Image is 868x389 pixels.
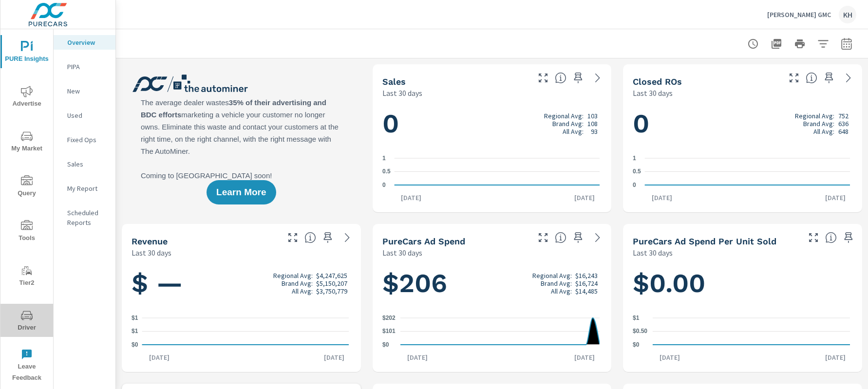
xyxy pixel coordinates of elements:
[567,193,602,203] p: [DATE]
[825,232,837,243] span: Average cost of advertising per each vehicle sold at the dealer over the selected date range. The...
[3,86,50,110] span: Advertise
[633,155,636,162] text: 1
[790,34,810,54] button: Print Report
[382,247,422,259] p: Last 30 days
[67,62,108,72] p: PIPA
[132,236,168,246] h5: Revenue
[645,193,679,203] p: [DATE]
[532,272,572,279] p: Regional Avg:
[382,341,389,348] text: $0
[806,230,821,245] button: Make Fullscreen
[54,181,115,196] div: My Report
[3,349,50,384] span: Leave Feedback
[633,341,640,348] text: $0
[400,352,434,362] p: [DATE]
[54,132,115,147] div: Fixed Ops
[67,184,108,193] p: My Report
[633,76,682,87] h5: Closed ROs
[633,247,673,259] p: Last 30 days
[633,236,776,246] h5: PureCars Ad Spend Per Unit Sold
[382,267,602,300] h1: $206
[841,230,856,245] span: Save this to your personalized report
[555,72,566,84] span: Number of vehicles sold by the dealership over the selected date range. [Source: This data is sou...
[551,287,572,295] p: All Avg:
[575,287,598,295] p: $14,485
[541,279,572,287] p: Brand Avg:
[317,352,351,362] p: [DATE]
[633,328,647,335] text: $0.50
[292,287,313,295] p: All Avg:
[316,287,347,295] p: $3,750,779
[591,128,598,135] p: 93
[282,279,313,287] p: Brand Avg:
[285,230,301,245] button: Make Fullscreen
[535,70,551,86] button: Make Fullscreen
[340,230,355,245] a: See more details in report
[555,232,566,243] span: Total cost of media for all PureCars channels for the selected dealership group over the selected...
[563,128,584,135] p: All Avg:
[382,168,391,175] text: 0.5
[570,70,586,86] span: Save this to your personalized report
[3,41,50,65] span: PURE Insights
[54,59,115,74] div: PIPA
[633,182,636,188] text: 0
[67,208,108,227] p: Scheduled Reports
[653,352,687,362] p: [DATE]
[132,328,138,335] text: $1
[67,37,108,47] p: Overview
[382,182,386,188] text: 0
[795,112,834,120] p: Regional Avg:
[54,84,115,98] div: New
[587,120,598,128] p: 108
[806,72,817,84] span: Number of Repair Orders Closed by the selected dealership group over the selected time range. [So...
[382,315,396,321] text: $202
[838,120,849,128] p: 636
[838,128,849,135] p: 648
[3,175,50,199] span: Query
[394,193,428,203] p: [DATE]
[54,157,115,171] div: Sales
[839,6,856,23] div: KH
[570,230,586,245] span: Save this to your personalized report
[633,267,852,300] h1: $0.00
[813,34,833,54] button: Apply Filters
[633,107,852,140] h1: 0
[818,352,852,362] p: [DATE]
[304,232,316,243] span: Total sales revenue over the selected date range. [Source: This data is sourced from the dealer’s...
[67,111,108,120] p: Used
[633,87,673,99] p: Last 30 days
[567,352,602,362] p: [DATE]
[54,108,115,123] div: Used
[841,70,856,86] a: See more details in report
[316,272,347,279] p: $4,247,625
[767,10,831,19] p: [PERSON_NAME] GMC
[544,112,584,120] p: Regional Avg:
[132,267,351,300] h1: $ —
[382,328,396,335] text: $101
[67,159,108,169] p: Sales
[382,76,406,87] h5: Sales
[132,247,171,259] p: Last 30 days
[818,193,852,203] p: [DATE]
[3,310,50,333] span: Driver
[767,34,786,54] button: "Export Report to PDF"
[382,107,602,140] h1: 0
[590,70,605,86] a: See more details in report
[3,220,50,244] span: Tools
[3,130,50,154] span: My Market
[633,315,640,321] text: $1
[54,205,115,230] div: Scheduled Reports
[633,168,641,175] text: 0.5
[316,279,347,287] p: $5,150,207
[535,230,551,245] button: Make Fullscreen
[575,279,598,287] p: $16,724
[590,230,605,245] a: See more details in report
[273,272,313,279] p: Regional Avg:
[382,155,386,162] text: 1
[552,120,584,128] p: Brand Avg:
[0,29,53,388] div: nav menu
[587,112,598,120] p: 103
[837,34,856,54] button: Select Date Range
[382,236,465,246] h5: PureCars Ad Spend
[320,230,336,245] span: Save this to your personalized report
